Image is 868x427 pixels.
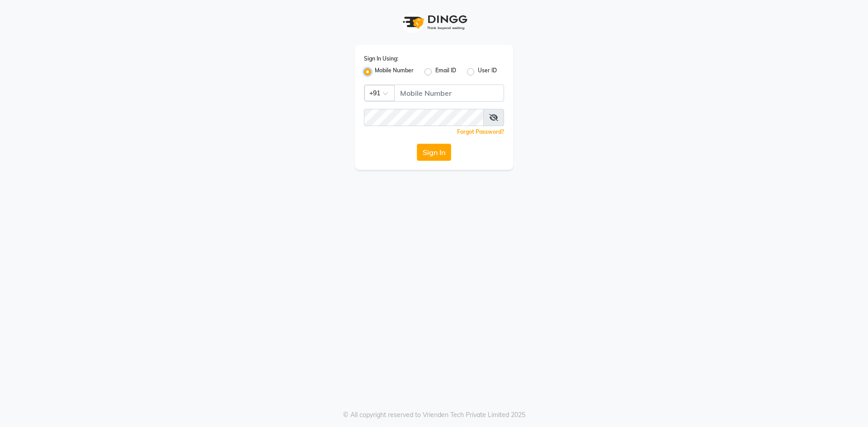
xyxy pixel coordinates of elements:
label: Email ID [435,66,456,77]
button: Sign In [417,144,451,161]
img: logo1.svg [398,9,470,36]
input: Username [394,84,504,102]
label: User ID [478,66,497,77]
input: Username [364,109,484,126]
a: Forgot Password? [457,128,504,135]
label: Mobile Number [375,66,414,77]
label: Sign In Using: [364,55,398,63]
